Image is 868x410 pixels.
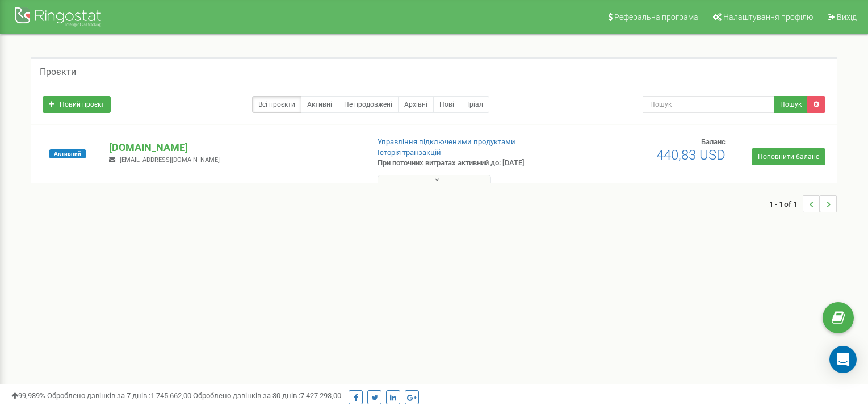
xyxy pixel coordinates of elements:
p: [DOMAIN_NAME] [109,140,359,155]
span: 1 - 1 of 1 [769,195,803,212]
span: Баланс [701,137,726,146]
a: Всі проєкти [252,96,301,113]
span: Оброблено дзвінків за 7 днів : [47,391,191,400]
a: Архівні [398,96,434,113]
h5: Проєкти [40,67,76,77]
a: Поповнити баланс [752,148,825,165]
a: Не продовжені [338,96,399,113]
span: Активний [49,149,86,158]
nav: ... [769,184,837,224]
span: [EMAIL_ADDRESS][DOMAIN_NAME] [120,156,220,164]
a: Історія транзакцій [378,148,441,157]
span: Вихід [837,12,857,22]
span: Реферальна програма [614,12,698,22]
a: Новий проєкт [43,96,111,113]
button: Пошук [774,96,808,113]
a: Активні [301,96,338,113]
a: Тріал [460,96,489,113]
span: Оброблено дзвінків за 30 днів : [193,391,341,400]
input: Пошук [643,96,774,113]
u: 1 745 662,00 [150,391,191,400]
a: Управління підключеними продуктами [378,137,515,146]
a: Нові [433,96,460,113]
div: Open Intercom Messenger [829,346,857,373]
p: При поточних витратах активний до: [DATE] [378,158,560,169]
span: 440,83 USD [656,147,726,163]
span: Налаштування профілю [723,12,813,22]
span: 99,989% [11,391,45,400]
u: 7 427 293,00 [300,391,341,400]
